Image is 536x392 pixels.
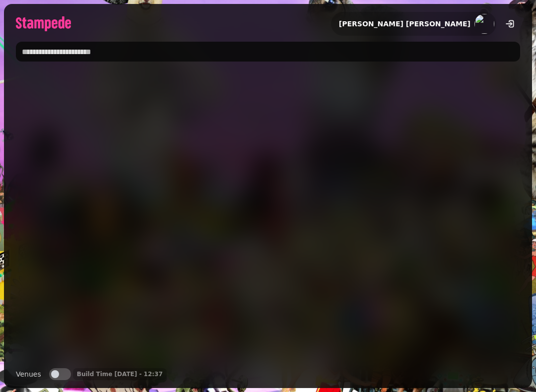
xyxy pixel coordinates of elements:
h2: [PERSON_NAME] [PERSON_NAME] [339,19,470,29]
img: logo [16,16,71,31]
p: Build Time [DATE] - 12:37 [77,370,163,378]
button: logout [500,14,520,34]
label: Venues [16,368,41,380]
img: aHR0cHM6Ly93d3cuZ3JhdmF0YXIuY29tL2F2YXRhci9lOGM4MTc2YjkyZDNjMDI0NzM5ZDI3NTFlNmI2Y2Q1Zj9zPTE1MCZkP... [474,14,494,34]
